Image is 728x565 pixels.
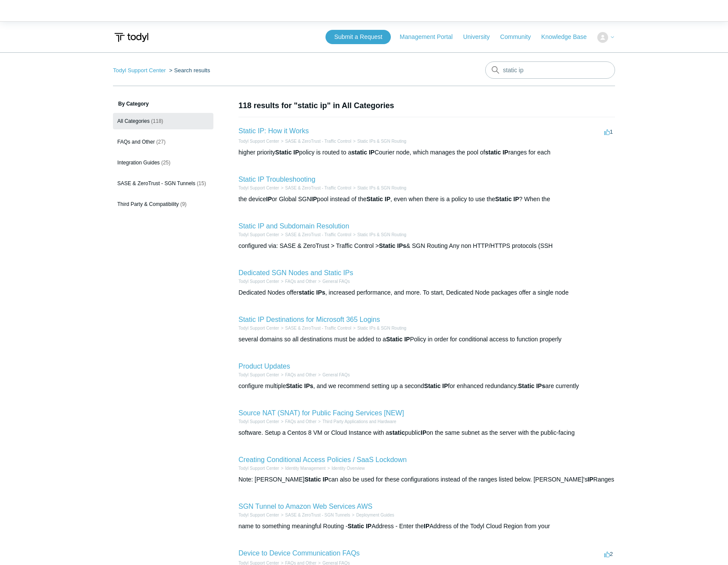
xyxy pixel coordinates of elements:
[238,232,279,237] a: Todyl Support Center
[238,127,309,135] a: Static IP: How it Works
[238,231,279,238] li: Todyl Support Center
[357,326,406,331] a: Static IPs & SGN Routing
[400,32,461,42] a: Management Portal
[238,363,290,370] a: Product Updates
[299,289,325,296] em: static IPs
[279,231,351,238] li: SASE & ZeroTrust - Traffic Control
[332,466,365,471] a: Identity Overview
[604,551,613,557] span: 2
[279,325,351,331] li: SASE & ZeroTrust - Traffic Control
[279,465,325,472] li: Identity Management
[117,180,195,186] span: SASE & ZeroTrust - SGN Tunnels
[322,372,350,377] a: General FAQs
[351,231,406,238] li: Static IPs & SGN Routing
[238,409,404,417] a: Source NAT (SNAT) for Public Facing Services [NEW]
[463,32,498,42] a: University
[279,372,316,378] li: FAQs and Other
[238,418,279,425] li: Todyl Support Center
[357,139,406,144] a: Static IPs & SGN Routing
[421,429,426,436] em: IP
[238,185,279,191] li: Todyl Support Center
[541,32,596,42] a: Knowledge Base
[311,196,317,202] em: IP
[379,242,406,249] em: Static IPs
[325,30,391,44] a: Submit a Request
[367,196,390,202] em: Static IP
[113,67,168,74] li: Todyl Support Center
[238,326,279,331] a: Todyl Support Center
[279,278,316,285] li: FAQs and Other
[285,513,350,517] a: SASE & ZeroTrust - SGN Tunnels
[351,149,375,156] em: static IP
[424,523,429,530] em: IP
[238,428,615,437] div: software. Setup a Centos 8 VM or Cloud Instance with a public on the same subnet as the server wi...
[351,325,406,331] li: Static IPs & SGN Routing
[117,160,160,166] span: Integration Guides
[357,186,406,190] a: Static IPs & SGN Routing
[316,278,350,285] li: General FAQs
[238,465,279,472] li: Todyl Support Center
[238,475,615,484] div: Note: [PERSON_NAME] can also be used for these configurations instead of the ranges listed below....
[238,456,407,463] a: Creating Conditional Access Policies / SaaS Lockdown
[316,418,396,425] li: Third Party Applications and Hardware
[238,269,353,276] a: Dedicated SGN Nodes and Static IPs
[350,512,394,518] li: Deployment Guides
[197,180,206,186] span: (15)
[238,325,279,331] li: Todyl Support Center
[117,201,179,207] span: Third Party & Compatibility
[389,429,405,436] em: static
[156,139,165,145] span: (27)
[285,372,316,377] a: FAQs and Other
[113,29,150,45] img: Todyl Support Center Help Center home page
[266,196,272,202] em: IP
[285,419,316,424] a: FAQs and Other
[279,512,350,518] li: SASE & ZeroTrust - SGN Tunnels
[279,185,351,191] li: SASE & ZeroTrust - Traffic Control
[113,196,213,212] a: Third Party & Compatibility (9)
[285,139,351,144] a: SASE & ZeroTrust - Traffic Control
[161,160,170,166] span: (25)
[180,201,187,207] span: (9)
[424,382,448,389] em: Static IP
[238,549,360,557] a: Device to Device Communication FAQs
[238,279,279,284] a: Todyl Support Center
[285,466,325,471] a: Identity Management
[168,67,210,74] li: Search results
[238,100,615,112] h1: 118 results for "static ip" in All Categories
[357,232,406,237] a: Static IPs & SGN Routing
[316,372,350,378] li: General FAQs
[238,138,279,144] li: Todyl Support Center
[500,32,540,42] a: Community
[113,175,213,192] a: SASE & ZeroTrust - SGN Tunnels (15)
[485,149,509,156] em: static IP
[305,476,329,483] em: Static IP
[285,186,351,190] a: SASE & ZeroTrust - Traffic Control
[356,513,394,517] a: Deployment Guides
[238,372,279,377] a: Todyl Support Center
[588,476,593,483] em: IP
[113,134,213,150] a: FAQs and Other (27)
[238,316,380,323] a: Static IP Destinations for Microsoft 365 Logins
[238,139,279,144] a: Todyl Support Center
[113,100,213,108] h3: By Category
[238,195,615,204] div: the device or Global SGN pool instead of the , even when there is a policy to use the ? When the
[238,278,279,285] li: Todyl Support Center
[238,148,615,157] div: higher priority policy is routed to a Courier node, which manages the pool of ranges for each
[238,222,349,230] a: Static IP and Subdomain Resolution
[238,513,279,517] a: Todyl Support Center
[351,185,406,191] li: Static IPs & SGN Routing
[113,154,213,171] a: Integration Guides (25)
[238,176,316,183] a: Static IP Troubleshooting
[238,419,279,424] a: Todyl Support Center
[238,186,279,190] a: Todyl Support Center
[238,522,615,531] div: name to something meaningful Routing - Address - Enter the Address of the Todyl Cloud Region from...
[113,67,166,74] a: Todyl Support Center
[238,288,615,297] div: Dedicated Nodes offer , increased performance, and more. To start, Dedicated Node packages offer ...
[238,503,372,510] a: SGN Tunnel to Amazon Web Services AWS
[604,128,613,135] span: 1
[279,138,351,144] li: SASE & ZeroTrust - Traffic Control
[495,196,519,202] em: Static IP
[286,382,313,389] em: Static IPs
[285,326,351,331] a: SASE & ZeroTrust - Traffic Control
[238,512,279,518] li: Todyl Support Center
